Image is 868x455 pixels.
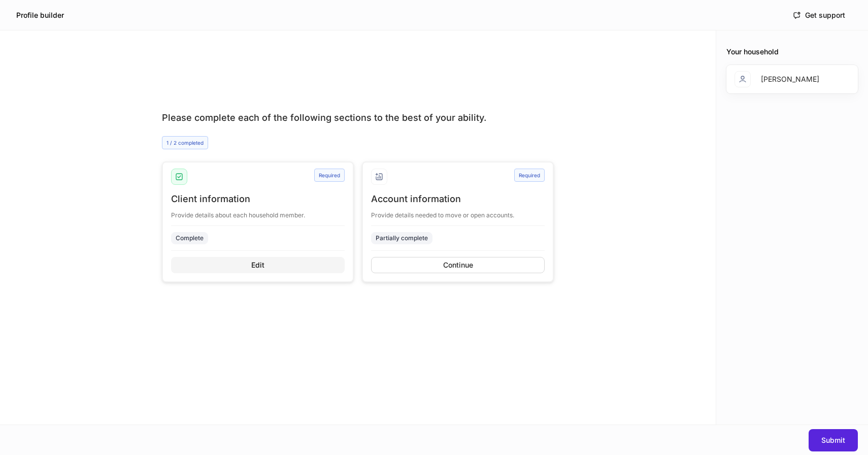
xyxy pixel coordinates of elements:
h5: Profile builder [16,10,64,20]
button: Get support [786,7,852,23]
div: Submit [821,435,845,445]
div: [PERSON_NAME] [761,74,819,84]
div: Required [514,169,545,182]
div: Please complete each of the following sections to the best of your ability. [162,112,554,124]
div: Client information [171,193,345,205]
div: Continue [443,260,473,270]
div: Complete [176,233,204,243]
div: Provide details needed to move or open accounts. [371,205,545,219]
button: Continue [371,257,545,273]
div: Account information [371,193,545,205]
div: Your household [726,47,858,57]
div: Get support [805,10,845,20]
div: 1 / 2 completed [162,136,208,149]
div: Edit [251,260,264,270]
button: Edit [171,257,345,273]
div: Partially complete [376,233,428,243]
button: Submit [809,429,858,451]
div: Provide details about each household member. [171,205,345,219]
div: Required [314,169,345,182]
